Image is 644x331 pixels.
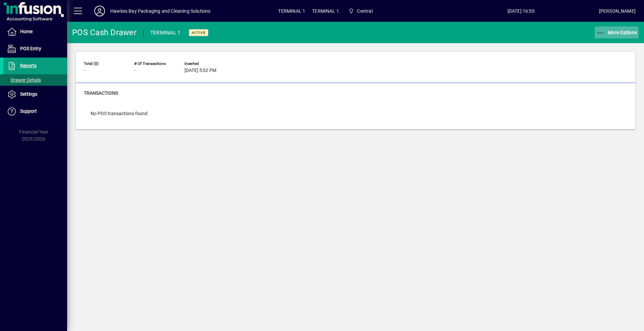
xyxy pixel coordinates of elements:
[134,62,174,66] span: # of Transactions
[150,27,181,38] div: TERMINAL 1
[72,27,137,38] div: POS Cash Drawer
[3,40,67,57] a: POS Entry
[84,68,85,73] span: -
[89,5,110,17] button: Profile
[84,103,154,124] div: No POS transactions found
[20,108,37,114] span: Support
[20,91,37,97] span: Settings
[596,30,637,35] span: More Options
[20,63,37,68] span: Reports
[110,6,211,16] div: Hawkes Bay Packaging and Cleaning Solutions
[134,68,136,73] span: -
[278,6,305,16] span: TERMINAL 1
[357,6,372,16] span: Central
[20,46,41,51] span: POS Entry
[3,74,67,86] a: Drawer Details
[184,68,216,73] span: [DATE] 5:02 PM
[192,30,206,35] span: Active
[3,23,67,40] a: Home
[595,26,639,38] button: More Options
[312,6,339,16] span: TERMINAL 1
[184,62,225,66] span: Inserted
[84,62,124,66] span: Total ($)
[7,77,41,83] span: Drawer Details
[3,103,67,120] a: Support
[84,90,118,96] span: Transactions
[346,5,375,17] span: Central
[443,6,599,16] span: [DATE] 16:50
[599,6,636,16] div: [PERSON_NAME]
[20,29,33,34] span: Home
[3,86,67,103] a: Settings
